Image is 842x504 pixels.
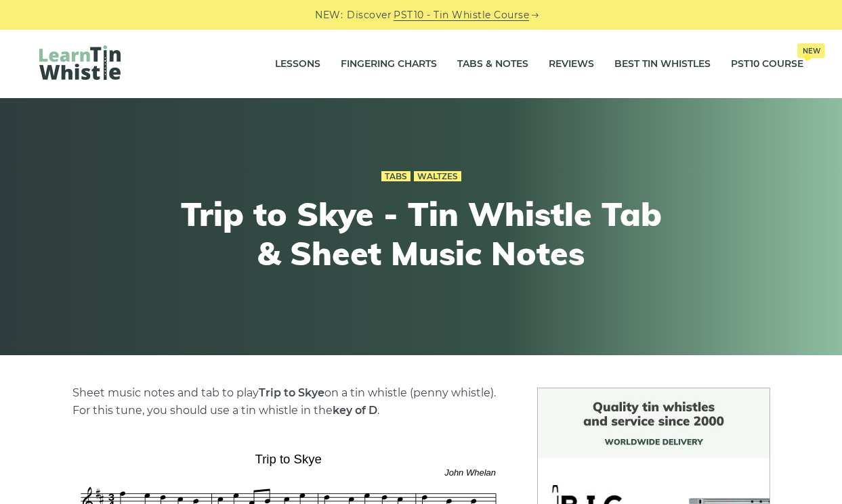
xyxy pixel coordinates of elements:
[549,47,594,81] a: Reviews
[341,47,437,81] a: Fingering Charts
[797,43,825,58] span: New
[172,195,671,273] h1: Trip to Skye - Tin Whistle Tab & Sheet Music Notes
[614,47,711,81] a: Best Tin Whistles
[275,47,320,81] a: Lessons
[414,171,461,182] a: Waltzes
[457,47,528,81] a: Tabs & Notes
[333,404,377,417] strong: key of D
[39,45,121,80] img: LearnTinWhistle.com
[259,386,324,399] strong: Trip to Skye
[381,171,411,182] a: Tabs
[72,384,505,419] p: Sheet music notes and tab to play on a tin whistle (penny whistle). For this tune, you should use...
[731,47,803,81] a: PST10 CourseNew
